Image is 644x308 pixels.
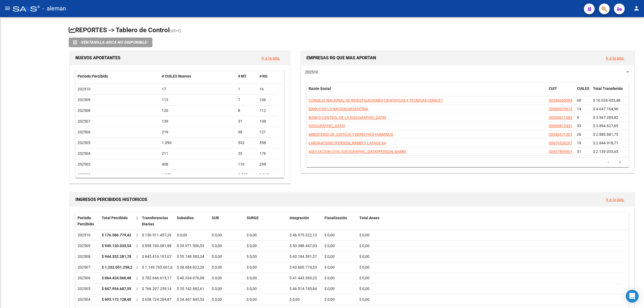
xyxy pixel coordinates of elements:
strong: $ 847.954.687,59 [102,287,131,291]
span: 30676326207 [549,141,572,145]
span: $ 0,00 [212,244,222,248]
span: $ 46.075.322,13 [290,233,317,237]
span: 30500011382 [549,115,572,120]
datatable-header-cell: Total Transferido [591,83,628,101]
span: $ 845.419.107,07 [142,254,171,259]
span: $ 43.600.774,33 [290,265,317,269]
span: $ 0,00 [359,254,369,259]
span: $ 50.388.447,03 [290,244,317,248]
datatable-header-cell: | [134,212,140,230]
span: $ 0,00 [177,233,187,237]
div: 219 [162,129,234,135]
span: # MT [238,74,247,78]
span: 30546660385 [549,98,572,102]
div: 1.090 [162,140,234,146]
div: 202504 [78,296,97,303]
span: 202505 [78,141,90,145]
span: $ 10.034.453,48 [593,98,620,102]
span: $ 0,00 [324,276,335,280]
span: $ 0,00 [324,244,335,248]
span: Período Percibido [78,216,94,226]
div: 31 [238,118,255,124]
div: 202505 [78,286,97,292]
strong: $ 944.352.281,78 [102,254,131,259]
span: $ 658.724.284,87 [142,297,171,302]
span: $ 0,00 [290,297,300,302]
mat-icon: menu [4,5,11,12]
span: (alt+t) [170,28,181,33]
div: 139 [162,118,234,124]
span: Subsidios [177,216,194,220]
span: ASOCIACION CIVIL [GEOGRAPHIC_DATA][PERSON_NAME] [309,149,406,154]
mat-icon: person [633,5,640,12]
span: $ 39.971.506,53 [177,244,204,248]
span: BANCO CENTRAL DE LA [GEOGRAPHIC_DATA] [309,115,386,120]
span: $ 4.647.164,96 [593,107,618,111]
span: | [137,216,138,220]
div: 8 [238,108,255,114]
span: $ 46.514.745,84 [290,287,317,291]
span: CUILES [577,86,590,91]
span: $ 1.149.765.661,68 [142,265,175,269]
span: SURGE [247,216,259,220]
span: Total Anses [359,216,379,220]
span: $ 0,00 [212,265,222,269]
span: $ 0,00 [324,297,335,302]
div: 113 [162,97,234,103]
span: 202509 [78,98,90,102]
span: $ 0,00 [359,297,369,302]
span: $ 0,00 [247,233,257,237]
datatable-header-cell: Subsidios [175,212,210,230]
button: Ir a la pág. [257,53,284,63]
a: go to previous page [603,160,613,166]
button: Ir a la pág. [602,195,629,204]
span: 31 [577,149,581,154]
span: 202510 [78,87,90,91]
span: | [137,287,137,291]
span: $ 35.142.682,61 [177,287,204,291]
span: Transferencias Diarias [142,216,168,226]
span: 202508 [78,108,90,113]
span: $ 2.880.681,75 [593,132,618,137]
datatable-header-cell: Transferencias Diarias [140,212,175,230]
span: $ 130.511.457,29 [142,233,171,237]
div: 202508 [78,254,97,260]
div: 16 [259,86,277,92]
div: 35 [238,151,255,157]
span: 30537899901 [549,149,572,154]
div: 110 [238,161,255,167]
div: 176 [259,151,277,157]
span: | [137,233,137,237]
span: Integración [290,216,309,220]
span: $ 43.184.591,37 [290,254,317,259]
span: 9 [577,115,579,120]
span: $ 0,00 [324,265,335,269]
div: 298 [259,161,277,167]
a: go to next page [615,160,625,166]
div: 108 [259,118,277,124]
span: $ 858.760.081,98 [142,244,171,248]
span: $ 0,00 [359,265,369,269]
datatable-header-cell: Total Percibido [100,212,134,230]
div: 6.072 [162,172,234,178]
span: 19 [577,141,581,145]
span: $ 0,00 [247,297,257,302]
span: CONSEJO NACIONAL DE INVESTIGACIONES CIENTIFICAS Y TECNICAS CONICET [309,98,443,102]
div: 1 [238,86,255,92]
strong: $ 176.586.779,42 [102,233,131,237]
span: $ 0,00 [324,233,335,237]
span: $ 0,00 [212,233,222,237]
span: LABORATORIO [PERSON_NAME] Y LAFAGE SA [309,141,386,145]
span: | [137,254,137,259]
div: 3.347 [259,172,277,178]
div: 106 [259,97,277,103]
span: 202504 [78,151,90,156]
button: Ir a la pág. [602,53,629,63]
span: 202503 [78,162,90,166]
span: $ 0,00 [359,287,369,291]
span: BANCO DE LA NACION ARGENTINA [309,107,368,111]
span: $ 38.684.822,28 [177,265,204,269]
span: 202506 [78,130,90,134]
a: Ir a la pág. [606,197,624,202]
div: 202506 [78,275,97,281]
